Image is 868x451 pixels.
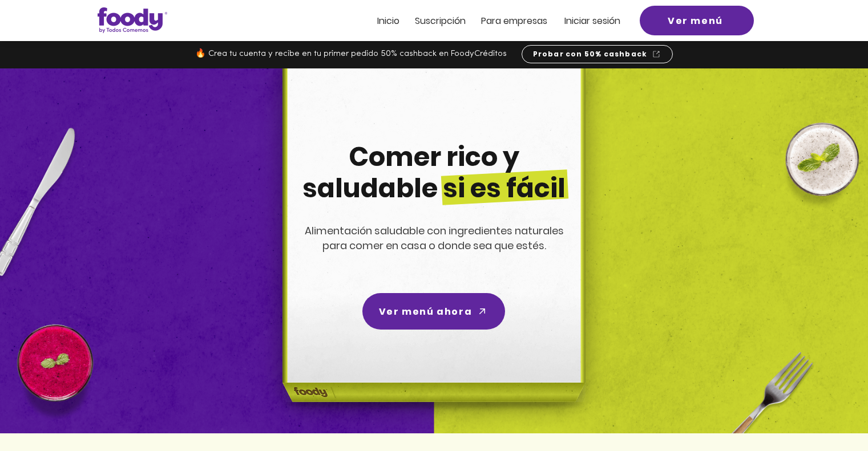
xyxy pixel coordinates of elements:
[302,139,566,206] span: Comer rico y saludable si es fácil
[415,16,466,26] a: Suscripción
[533,49,648,59] span: Probar con 50% cashback
[481,14,492,27] span: Pa
[481,16,547,26] a: Para empresas
[564,14,620,27] span: Iniciar sesión
[362,293,505,330] a: Ver menú ahora
[379,304,472,319] span: Ver menú ahora
[415,14,466,27] span: Suscripción
[377,14,399,27] span: Inicio
[640,6,754,35] a: Ver menú
[802,385,857,440] iframe: Messagebird Livechat Widget
[305,224,564,253] span: Alimentación saludable con ingredientes naturales para comer en casa o donde sea que estés.
[522,45,673,63] a: Probar con 50% cashback
[668,14,723,28] span: Ver menú
[377,16,399,26] a: Inicio
[251,68,613,433] img: headline-center-compress.png
[195,50,507,58] span: 🔥 Crea tu cuenta y recibe en tu primer pedido 50% cashback en FoodyCréditos
[564,16,620,26] a: Iniciar sesión
[492,14,547,27] span: ra empresas
[98,7,167,33] img: Logo_Foody V2.0.0 (3).png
